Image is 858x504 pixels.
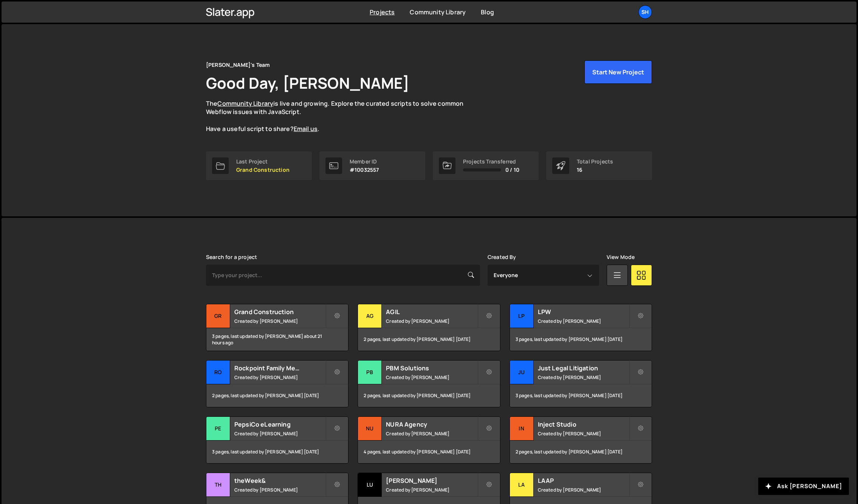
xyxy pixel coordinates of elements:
a: Ju Just Legal Litigation Created by [PERSON_NAME] 3 pages, last updated by [PERSON_NAME] [DATE] [510,360,652,407]
h2: AGIL [386,308,477,316]
div: th [206,473,230,497]
div: LA [510,473,534,497]
h2: Rockpoint Family Medicine [234,364,325,372]
a: Pe PepsiCo eLearning Created by [PERSON_NAME] 3 pages, last updated by [PERSON_NAME] [DATE] [206,416,348,464]
h2: Inject Studio [538,420,629,428]
label: Search for a project [206,254,257,260]
h2: Grand Construction [234,308,325,316]
a: Community Library [217,99,273,108]
div: 2 pages, last updated by [PERSON_NAME] [DATE] [510,441,652,463]
small: Created by [PERSON_NAME] [386,374,477,381]
small: Created by [PERSON_NAME] [234,430,325,437]
small: Created by [PERSON_NAME] [386,430,477,437]
a: Gr Grand Construction Created by [PERSON_NAME] 3 pages, last updated by [PERSON_NAME] about 21 ho... [206,304,348,351]
div: Projects Transferred [463,159,519,165]
div: Total Projects [577,159,613,165]
div: Last Project [236,159,290,165]
button: Ask [PERSON_NAME] [758,478,849,495]
div: 3 pages, last updated by [PERSON_NAME] about 21 hours ago [206,328,348,351]
p: 16 [577,167,613,173]
div: 3 pages, last updated by [PERSON_NAME] [DATE] [206,441,348,463]
a: Blog [481,8,494,16]
div: LP [510,304,534,328]
button: Start New Project [584,60,652,84]
small: Created by [PERSON_NAME] [538,487,629,493]
h2: LAAP [538,476,629,485]
a: PB PBM Solutions Created by [PERSON_NAME] 2 pages, last updated by [PERSON_NAME] [DATE] [358,360,500,407]
div: Lu [358,473,382,497]
small: Created by [PERSON_NAME] [234,374,325,381]
div: Gr [206,304,230,328]
small: Created by [PERSON_NAME] [538,430,629,437]
div: Ro [206,361,230,384]
span: 0 / 10 [505,167,519,173]
label: Created By [488,254,516,260]
h2: [PERSON_NAME] [386,476,477,485]
small: Created by [PERSON_NAME] [386,318,477,324]
div: AG [358,304,382,328]
h2: PBM Solutions [386,364,477,372]
a: NU NURA Agency Created by [PERSON_NAME] 4 pages, last updated by [PERSON_NAME] [DATE] [358,416,500,464]
div: NU [358,417,382,441]
div: PB [358,361,382,384]
a: LP LPW Created by [PERSON_NAME] 3 pages, last updated by [PERSON_NAME] [DATE] [510,304,652,351]
a: Projects [370,8,395,16]
h2: PepsiCo eLearning [234,420,325,428]
div: [PERSON_NAME]'s Team [206,60,270,69]
p: The is live and growing. Explore the curated scripts to solve common Webflow issues with JavaScri... [206,99,478,133]
p: #10032557 [350,167,379,173]
small: Created by [PERSON_NAME] [538,318,629,324]
h2: LPW [538,308,629,316]
input: Type your project... [206,265,480,286]
div: In [510,417,534,441]
small: Created by [PERSON_NAME] [234,318,325,324]
a: In Inject Studio Created by [PERSON_NAME] 2 pages, last updated by [PERSON_NAME] [DATE] [510,416,652,464]
div: Member ID [350,159,379,165]
label: View Mode [607,254,635,260]
h2: Just Legal Litigation [538,364,629,372]
a: Community Library [410,8,466,16]
a: Last Project Grand Construction [206,151,312,180]
div: Ju [510,361,534,384]
a: Sh [638,5,652,19]
div: Pe [206,417,230,441]
div: 3 pages, last updated by [PERSON_NAME] [DATE] [510,384,652,407]
small: Created by [PERSON_NAME] [538,374,629,381]
h2: NURA Agency [386,420,477,428]
div: 2 pages, last updated by [PERSON_NAME] [DATE] [358,328,500,351]
a: Ro Rockpoint Family Medicine Created by [PERSON_NAME] 2 pages, last updated by [PERSON_NAME] [DATE] [206,360,348,407]
small: Created by [PERSON_NAME] [234,487,325,493]
div: 2 pages, last updated by [PERSON_NAME] [DATE] [358,384,500,407]
div: 2 pages, last updated by [PERSON_NAME] [DATE] [206,384,348,407]
div: 3 pages, last updated by [PERSON_NAME] [DATE] [510,328,652,351]
div: 4 pages, last updated by [PERSON_NAME] [DATE] [358,441,500,463]
h2: theWeek& [234,476,325,485]
p: Grand Construction [236,167,290,173]
h1: Good Day, [PERSON_NAME] [206,72,409,93]
a: AG AGIL Created by [PERSON_NAME] 2 pages, last updated by [PERSON_NAME] [DATE] [358,304,500,351]
small: Created by [PERSON_NAME] [386,487,477,493]
a: Email us [294,125,317,133]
